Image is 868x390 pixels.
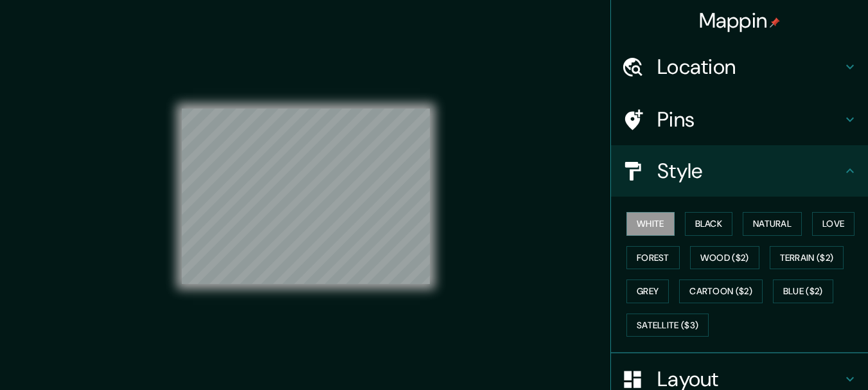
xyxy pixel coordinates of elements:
img: pin-icon.png [770,17,780,28]
button: Blue ($2) [773,279,833,303]
button: Wood ($2) [690,246,759,270]
button: Terrain ($2) [770,246,844,270]
button: Grey [626,279,669,303]
h4: Style [657,158,842,184]
button: Love [812,212,855,236]
button: Black [685,212,733,236]
canvas: Map [182,109,430,284]
button: Forest [626,246,680,270]
h4: Mappin [699,8,781,33]
h4: Pins [657,107,842,132]
button: Satellite ($3) [626,314,709,337]
h4: Location [657,54,842,80]
button: White [626,212,675,236]
div: Style [611,145,868,197]
div: Location [611,41,868,93]
button: Natural [743,212,802,236]
div: Pins [611,94,868,145]
iframe: Help widget launcher [754,340,854,376]
button: Cartoon ($2) [679,279,763,303]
